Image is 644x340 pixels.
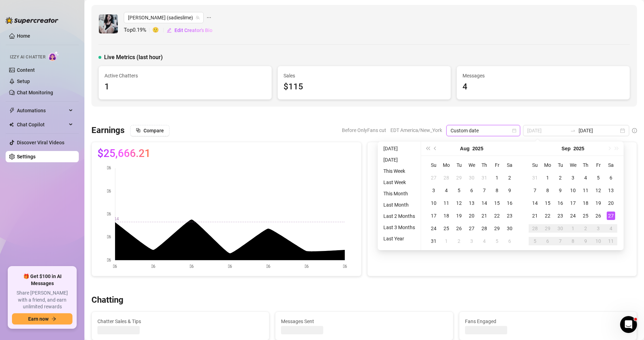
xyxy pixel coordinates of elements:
[463,72,624,80] span: Messages
[570,128,576,133] span: to
[605,159,617,171] th: Sa
[579,197,592,209] td: 2025-09-18
[605,197,617,209] td: 2025-09-20
[579,171,592,184] td: 2025-09-04
[592,197,605,209] td: 2025-09-19
[478,159,491,171] th: Th
[527,127,567,134] input: Start date
[556,174,565,182] div: 2
[12,273,72,287] span: 🎁 Get $100 in AI Messages
[480,186,489,195] div: 7
[480,174,489,182] div: 31
[567,235,579,247] td: 2025-10-08
[440,197,453,209] td: 2025-08-11
[541,209,554,222] td: 2025-09-22
[503,171,516,184] td: 2025-08-02
[607,186,615,195] div: 13
[567,171,579,184] td: 2025-09-03
[505,212,514,220] div: 23
[503,159,516,171] th: Sa
[541,235,554,247] td: 2025-10-06
[632,128,637,133] span: info-circle
[592,235,605,247] td: 2025-10-10
[465,222,478,235] td: 2025-08-27
[455,186,463,195] div: 5
[579,209,592,222] td: 2025-09-25
[381,212,418,220] li: Last 2 Months
[605,184,617,197] td: 2025-09-13
[467,237,476,245] div: 3
[503,222,516,235] td: 2025-08-30
[427,184,440,197] td: 2025-08-03
[607,174,615,182] div: 6
[440,209,453,222] td: 2025-08-18
[48,51,59,61] img: AI Chatter
[442,199,451,207] div: 11
[427,171,440,184] td: 2025-07-27
[594,224,602,233] div: 3
[91,295,123,306] h3: Chatting
[607,212,615,220] div: 27
[429,174,438,182] div: 27
[427,197,440,209] td: 2025-08-10
[556,237,565,245] div: 7
[592,184,605,197] td: 2025-09-12
[17,105,67,116] span: Automations
[99,14,118,33] img: Sadie
[455,224,463,233] div: 26
[505,174,514,182] div: 2
[440,184,453,197] td: 2025-08-04
[594,212,602,220] div: 26
[562,141,571,156] button: Choose a month
[529,197,541,209] td: 2025-09-14
[554,159,567,171] th: Tu
[427,222,440,235] td: 2025-08-24
[556,212,565,220] div: 23
[605,235,617,247] td: 2025-10-11
[167,28,172,33] span: edit
[556,186,565,195] div: 9
[424,141,432,156] button: Last year (Control + left)
[529,235,541,247] td: 2025-10-05
[465,184,478,197] td: 2025-08-06
[465,171,478,184] td: 2025-07-30
[567,159,579,171] th: We
[91,125,125,136] h3: Earnings
[480,212,489,220] div: 21
[503,197,516,209] td: 2025-08-16
[442,237,451,245] div: 1
[581,186,590,195] div: 11
[493,224,501,233] div: 29
[491,171,503,184] td: 2025-08-01
[541,222,554,235] td: 2025-09-29
[594,199,602,207] div: 19
[503,235,516,247] td: 2025-09-06
[472,141,483,156] button: Choose a year
[531,212,539,220] div: 21
[478,209,491,222] td: 2025-08-21
[543,186,552,195] div: 8
[455,174,463,182] div: 29
[206,12,211,23] span: ellipsis
[573,141,584,156] button: Choose a year
[579,184,592,197] td: 2025-09-11
[467,199,476,207] div: 13
[427,209,440,222] td: 2025-08-17
[381,201,418,209] li: Last Month
[569,186,577,195] div: 10
[607,237,615,245] div: 11
[460,141,470,156] button: Choose a month
[453,209,465,222] td: 2025-08-19
[342,125,386,136] span: Before OnlyFans cut
[128,12,199,23] span: Sadie (sadieslime)
[381,167,418,175] li: This Week
[594,174,602,182] div: 5
[429,212,438,220] div: 17
[9,108,15,113] span: thunderbolt
[579,159,592,171] th: Th
[130,125,170,136] button: Compare
[531,224,539,233] div: 28
[478,184,491,197] td: 2025-08-07
[381,189,418,198] li: This Month
[569,224,577,233] div: 1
